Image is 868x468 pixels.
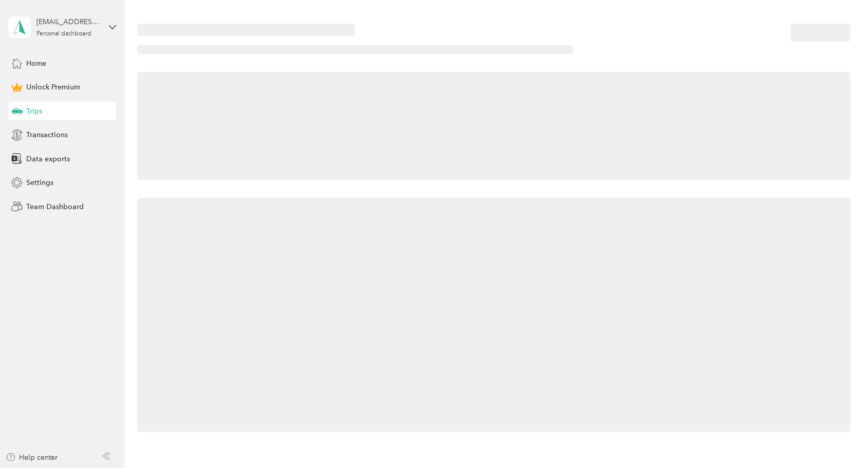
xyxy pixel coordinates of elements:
div: Personal dashboard [36,31,91,37]
span: Settings [26,177,53,188]
span: Team Dashboard [26,201,84,212]
span: Unlock Premium [26,82,80,92]
div: [EMAIL_ADDRESS][DOMAIN_NAME] [36,16,101,27]
span: Data exports [26,154,70,164]
iframe: Everlance-gr Chat Button Frame [810,410,868,468]
span: Home [26,58,46,69]
button: Help center [6,452,58,463]
span: Trips [26,106,42,117]
span: Transactions [26,129,68,140]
